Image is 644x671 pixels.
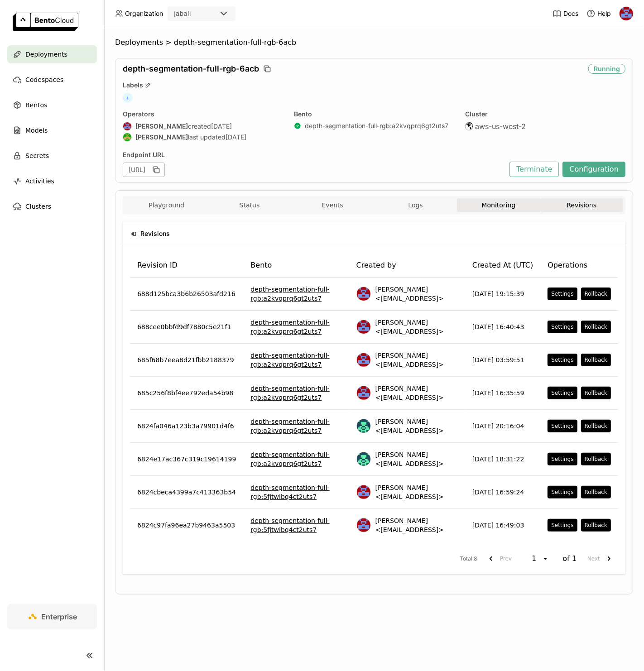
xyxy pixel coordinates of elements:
td: [DATE] 03:59:51 [465,344,541,377]
a: Docs [553,9,578,18]
span: + [123,93,133,103]
nav: Breadcrumbs navigation [115,38,633,47]
div: Settings [551,356,573,364]
svg: open [542,555,549,562]
span: Total : 8 [460,555,477,563]
button: Rollback [581,420,611,432]
a: depth-segmentation-full-rgb:a2kvqprq6gt2uts7 [305,122,448,130]
div: Rollback [585,522,607,529]
img: Evan Boehler [357,419,370,433]
div: Rollback [585,323,607,331]
span: 6824fa046a123b3a79901d4f6 [137,422,234,431]
img: Jhonatan Oliveira [357,386,370,400]
a: Clusters [7,197,97,216]
a: depth-segmentation-full-rgb:a2kvqprq6gt2uts7 [250,351,341,369]
span: 685f68b7eea8d21fbb2188379 [137,355,234,364]
span: [PERSON_NAME] <[EMAIL_ADDRESS]> [375,384,458,402]
th: Bento [243,254,349,278]
button: Configuration [562,162,625,177]
a: depth-segmentation-full-rgb:a2kvqprq6gt2uts7 [250,285,341,303]
div: Settings [551,455,573,463]
span: 685c256f8bf4ee792eda54b98 [137,388,233,398]
span: [PERSON_NAME] <[EMAIL_ADDRESS]> [375,351,458,369]
span: 6824c97fa96ea27b9463a5503 [137,521,235,530]
span: [DATE] [226,133,246,141]
div: Labels [123,81,625,89]
span: depth-segmentation-full-rgb-6acb [174,38,297,47]
button: Rollback [581,519,611,532]
button: Logs [374,198,457,212]
span: Clusters [25,201,51,212]
img: Jhonatan Oliveira [357,485,370,499]
div: Rollback [585,489,607,496]
td: [DATE] 16:35:59 [465,377,541,410]
button: Settings [548,288,577,300]
div: Rollback [585,389,607,397]
td: [DATE] 20:16:04 [465,410,541,443]
span: > [163,38,174,47]
span: Deployments [115,38,163,47]
div: Rollback [585,290,607,297]
span: Organization [125,10,163,18]
div: created [123,122,283,131]
td: [DATE] 19:15:39 [465,278,541,311]
a: Secrets [7,147,97,165]
span: Help [597,10,611,18]
button: Rollback [581,288,611,300]
button: Revisions [540,198,623,212]
span: [PERSON_NAME] <[EMAIL_ADDRESS]> [375,450,458,468]
img: logo [13,13,78,31]
strong: [PERSON_NAME] [135,133,188,141]
div: Settings [551,422,573,430]
div: Settings [551,522,573,529]
a: Models [7,121,97,139]
span: depth-segmentation-full-rgb-6acb [123,64,259,74]
button: Rollback [581,354,611,366]
button: Settings [548,420,577,432]
td: [DATE] 16:40:43 [465,311,541,344]
button: Rollback [581,453,611,465]
span: Deployments [25,49,67,60]
span: [DATE] [211,122,232,130]
button: next page. current page 1 of 1 [584,551,618,567]
th: Created At (UTC) [465,254,541,278]
div: Rollback [585,356,607,364]
div: Bento [294,110,454,118]
span: Activities [25,176,54,187]
img: Evan Boehler [357,452,370,466]
input: Selected jabali. [192,10,193,19]
div: Settings [551,323,573,331]
span: 688d125bca3b6b26503afd216 [137,289,235,298]
a: Bentos [7,96,97,114]
a: depth-segmentation-full-rgb:a2kvqprq6gt2uts7 [250,384,341,402]
div: Cluster [465,110,625,118]
button: Settings [548,321,577,333]
span: [PERSON_NAME] <[EMAIL_ADDRESS]> [375,417,458,435]
div: Operators [123,110,283,118]
img: Jhonatan Oliveira [357,518,370,532]
button: Monitoring [457,198,540,212]
button: Rollback [581,486,611,498]
a: depth-segmentation-full-rgb:a2kvqprq6gt2uts7 [250,318,341,336]
div: Endpoint URL [123,151,505,159]
img: Steve Guo [123,133,131,141]
span: Revisions [140,229,170,239]
span: Docs [563,10,578,18]
div: Settings [551,290,573,297]
span: [PERSON_NAME] <[EMAIL_ADDRESS]> [375,318,458,336]
span: Bentos [25,100,47,110]
span: 6824cbeca4399a7c413363b54 [137,488,236,497]
div: 1 [529,554,542,563]
th: Created by [349,254,465,278]
div: last updated [123,133,283,142]
button: Settings [548,486,577,498]
button: Playground [125,198,208,212]
button: Settings [548,453,577,465]
div: Settings [551,389,573,397]
div: Rollback [585,422,607,430]
div: Running [588,64,625,74]
button: Rollback [581,387,611,399]
img: Jhonatan Oliveira [357,287,370,301]
button: previous page. current page 1 of 1 [482,551,515,567]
